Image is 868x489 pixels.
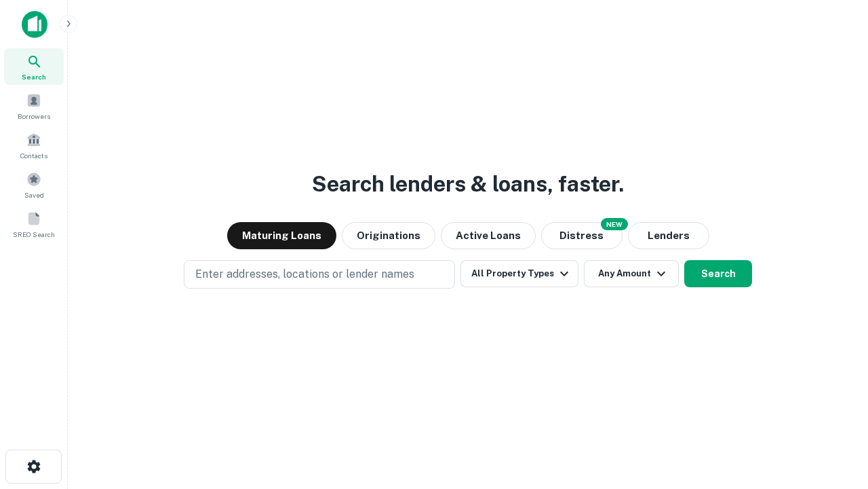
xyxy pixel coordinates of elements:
[4,206,64,242] a: SREO Search
[601,218,628,230] div: NEW
[4,166,64,203] a: Saved
[460,260,578,287] button: All Property Types
[13,229,55,240] span: SREO Search
[4,48,64,85] a: Search
[628,222,709,249] button: Lenders
[227,222,336,249] button: Maturing Loans
[22,11,47,38] img: capitalize-icon.png
[800,380,868,446] iframe: Chat Widget
[684,260,752,287] button: Search
[184,260,455,289] button: Enter addresses, locations or lender names
[24,189,44,200] span: Saved
[541,222,623,249] button: Search distressed loans with lien and other non-mortgage details.
[195,266,414,283] p: Enter addresses, locations or lender names
[342,222,435,249] button: Originations
[18,111,50,122] span: Borrowers
[584,260,679,287] button: Any Amount
[4,127,64,164] a: Contacts
[441,222,536,249] button: Active Loans
[4,88,64,124] a: Borrowers
[312,168,624,200] h3: Search lenders & loans, faster.
[22,71,46,82] span: Search
[20,150,47,161] span: Contacts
